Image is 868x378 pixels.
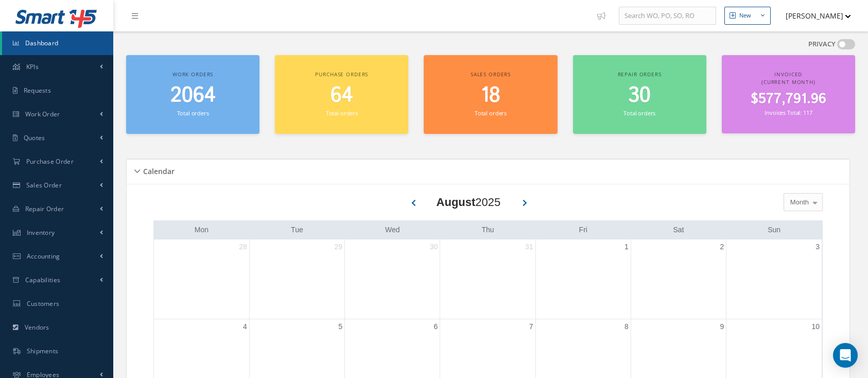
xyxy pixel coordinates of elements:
[25,110,60,118] span: Work Order
[527,319,535,334] a: August 7, 2025
[432,319,440,334] a: August 6, 2025
[275,55,408,134] a: Purchase orders 64 Total orders
[27,347,59,355] span: Shipments
[193,224,211,236] a: Monday
[170,81,216,110] span: 2064
[437,196,476,209] b: August
[631,239,726,319] td: August 2, 2025
[241,319,249,334] a: August 4, 2025
[535,239,631,319] td: August 1, 2025
[27,299,60,308] span: Customers
[26,62,39,71] span: KPIs
[332,239,344,254] a: July 29, 2025
[577,224,589,236] a: Friday
[481,81,500,110] span: 18
[25,276,61,284] span: Capabilities
[315,71,368,78] span: Purchase orders
[25,204,64,213] span: Repair Order
[331,81,353,110] span: 64
[25,39,59,47] span: Dashboard
[336,319,344,334] a: August 5, 2025
[249,239,344,319] td: July 29, 2025
[289,224,305,236] a: Tuesday
[25,323,49,332] span: Vendors
[27,252,60,261] span: Accounting
[761,78,815,85] span: (Current Month)
[809,319,822,334] a: August 10, 2025
[26,181,62,190] span: Sales Order
[788,197,809,208] span: Month
[724,7,771,25] button: New
[26,157,74,166] span: Purchase Order
[718,319,726,334] a: August 9, 2025
[619,7,716,25] input: Search WO, PO, SO, RO
[383,224,402,236] a: Wednesday
[718,239,726,254] a: August 2, 2025
[573,55,706,134] a: Repair orders 30 Total orders
[428,239,440,254] a: July 30, 2025
[671,224,686,236] a: Saturday
[237,239,249,254] a: July 28, 2025
[27,228,55,237] span: Inventory
[154,239,249,319] td: July 28, 2025
[437,194,501,211] div: 2025
[813,239,822,254] a: August 3, 2025
[722,55,855,133] a: Invoiced (Current Month) $577,791.96 Invoices Total: 117
[326,109,358,117] small: Total orders
[618,71,662,78] span: Repair orders
[424,55,557,134] a: Sales orders 18 Total orders
[475,109,507,117] small: Total orders
[622,239,631,254] a: August 1, 2025
[766,224,783,236] a: Sunday
[765,109,812,116] small: Invoices Total: 117
[471,71,511,78] span: Sales orders
[24,86,51,95] span: Requests
[751,89,826,109] span: $577,791.96
[622,319,631,334] a: August 8, 2025
[833,343,858,368] div: Open Intercom Messenger
[623,109,655,117] small: Total orders
[774,71,802,78] span: Invoiced
[126,55,259,134] a: Work orders 2064 Total orders
[776,6,851,26] button: [PERSON_NAME]
[808,39,836,49] label: PRIVACY
[726,239,822,319] td: August 3, 2025
[523,239,535,254] a: July 31, 2025
[479,224,496,236] a: Thursday
[172,71,213,78] span: Work orders
[24,133,45,142] span: Quotes
[177,109,209,117] small: Total orders
[2,31,113,55] a: Dashboard
[628,81,651,110] span: 30
[440,239,535,319] td: July 31, 2025
[345,239,440,319] td: July 30, 2025
[140,164,175,176] h5: Calendar
[739,11,751,20] div: New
